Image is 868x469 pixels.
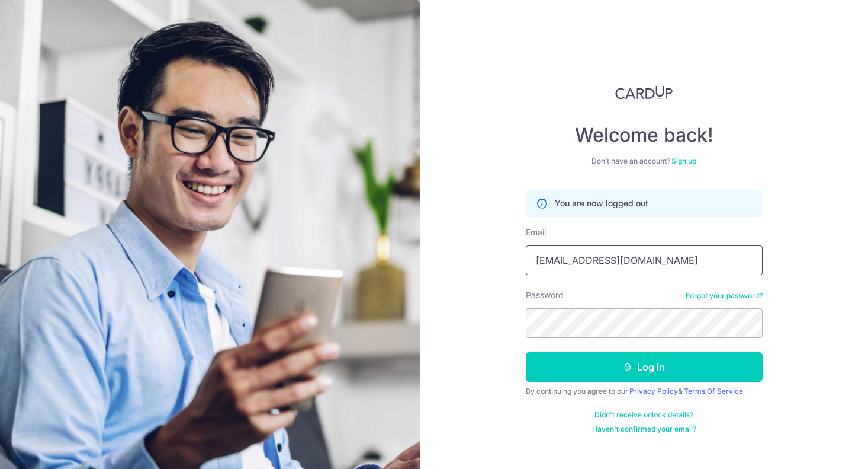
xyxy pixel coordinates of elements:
div: Don’t have an account? [526,157,763,166]
input: Enter your Email [526,245,763,275]
h4: Welcome back! [526,123,763,147]
img: CardUp Logo [615,85,673,100]
button: Log in [526,352,763,382]
a: Didn't receive unlock details? [594,410,693,420]
p: You are now logged out [555,197,648,209]
a: Forgot your password? [686,291,763,301]
label: Password [526,289,564,301]
a: Sign up [671,157,696,165]
div: By continuing you agree to our & [526,387,763,396]
label: Email [526,226,546,238]
a: Haven't confirmed your email? [592,425,696,434]
a: Privacy Policy [629,387,678,395]
a: Terms Of Service [684,387,743,395]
